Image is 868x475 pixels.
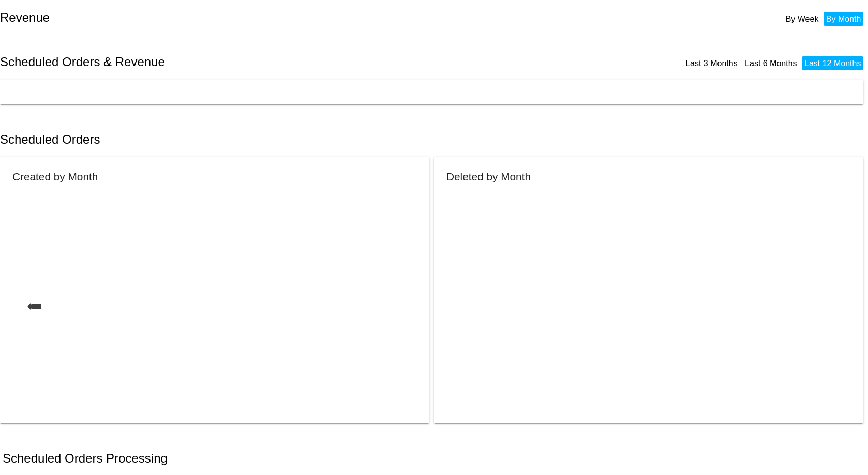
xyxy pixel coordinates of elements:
[745,59,797,68] a: Last 6 Months
[824,12,864,26] li: By Month
[3,451,168,466] h2: Scheduled Orders Processing
[12,171,98,182] h2: Created by Month
[783,12,821,26] li: By Week
[804,59,861,68] a: Last 12 Months
[446,171,531,182] h2: Deleted by Month
[685,59,738,68] a: Last 3 Months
